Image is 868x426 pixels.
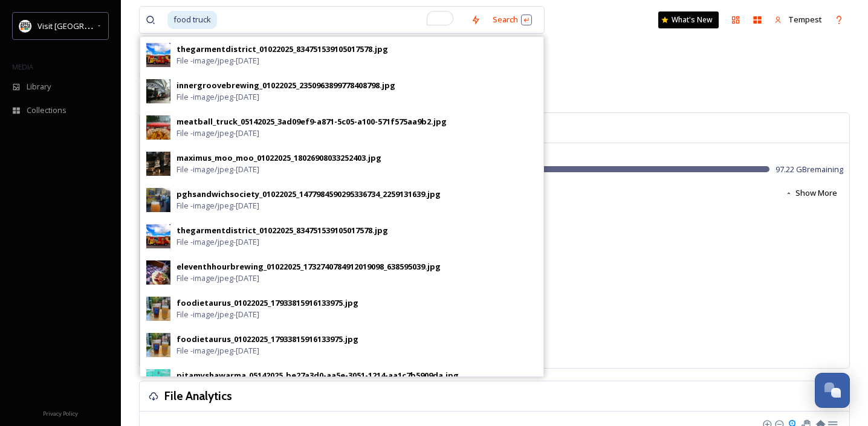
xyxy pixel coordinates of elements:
[146,115,170,140] img: 7e286c92-f5dc-47c1-be71-28231bcd0102.jpg
[788,14,822,25] span: Tempest
[177,334,358,345] div: foodietaurus_01022025_17933815916133975.jpg
[177,189,441,200] div: pghsandwichsociety_01022025_1477984590295336734_2259131639.jpg
[146,43,170,67] img: 692f470a-29d7-4db3-8e98-db03c0417631.jpg
[177,91,259,103] span: File - image/jpeg - [DATE]
[779,181,843,205] button: Show More
[12,62,33,71] span: MEDIA
[177,225,388,236] div: thegarmentdistrict_01022025_834751539105017578.jpg
[815,373,850,408] button: Open Chat
[487,8,538,31] div: Search
[43,405,78,420] a: Privacy Policy
[27,105,66,116] span: Collections
[177,273,259,284] span: File - image/jpeg - [DATE]
[177,370,459,381] div: pitamyshawarma_05142025_be27a3d0-aa5e-3051-1214-aa1c7b5909da.jpg
[177,164,259,175] span: File - image/jpeg - [DATE]
[177,309,259,320] span: File - image/jpeg - [DATE]
[146,297,170,321] img: eb89826c-cec4-42c4-bfb4-ebd9a1617033.jpg
[776,164,843,175] span: 97.22 GB remaining
[146,152,170,176] img: 51a9df31-6d38-4518-86ad-bebcff0daf2e.jpg
[146,188,170,212] img: 17091974-1fc7-4e1c-9ec6-75a5c70d23ec.jpg
[19,20,31,32] img: unnamed.jpg
[177,116,447,127] div: meatball_truck_05142025_3ad09ef9-a871-5c05-a100-571f575aa9b2.jpg
[27,81,51,92] span: Library
[177,261,441,273] div: eleventhhourbrewing_01022025_1732740784912019098_638595039.jpg
[146,79,170,103] img: 28ba04a3-a4e2-46f6-adf8-ac7561b6a33c.jpg
[146,260,170,285] img: 145e7fbb-d764-4f76-8487-6fa1ba57adcc.jpg
[177,55,259,66] span: File - image/jpeg - [DATE]
[164,387,232,405] h3: File Analytics
[167,11,217,28] span: food truck
[146,224,170,248] img: 882ba6ed-ab2a-468b-9946-e268322a3898.jpg
[146,333,170,357] img: 19ed791c-9faf-4222-a9bc-4ee3b76b80a4.jpg
[218,7,465,33] input: To enrich screen reader interactions, please activate Accessibility in Grammarly extension settings
[177,152,381,164] div: maximus_moo_moo_01022025_18026908033252403.jpg
[177,200,259,211] span: File - image/jpeg - [DATE]
[658,11,719,28] a: What's New
[177,345,259,357] span: File - image/jpeg - [DATE]
[177,127,259,139] span: File - image/jpeg - [DATE]
[43,410,78,418] span: Privacy Policy
[177,297,358,309] div: foodietaurus_01022025_17933815916133975.jpg
[768,8,828,31] a: Tempest
[146,369,170,393] img: 3a37f115-09cd-4ec6-ac08-39ec0c5f0726.jpg
[177,44,388,55] div: thegarmentdistrict_01022025_834751539105017578.jpg
[177,80,395,91] div: innergroovebrewing_01022025_2350963899778408798.jpg
[177,236,259,248] span: File - image/jpeg - [DATE]
[37,20,131,31] span: Visit [GEOGRAPHIC_DATA]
